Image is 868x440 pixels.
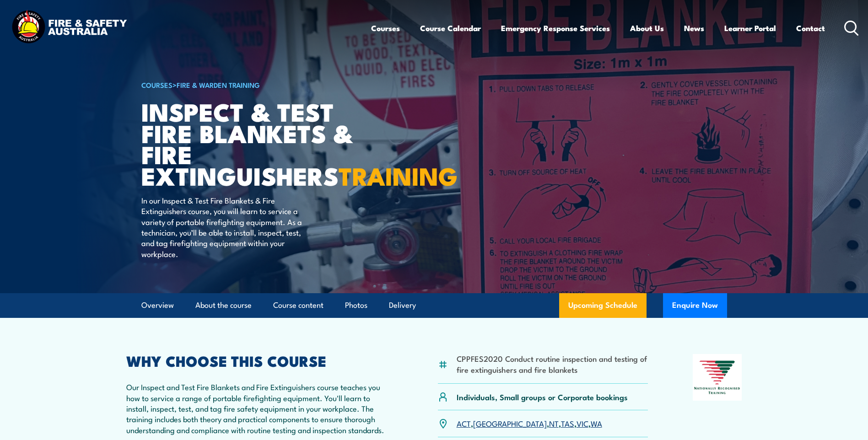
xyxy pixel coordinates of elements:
a: VIC [577,418,588,429]
p: In our Inspect & Test Fire Blankets & Fire Extinguishers course, you will learn to service a vari... [141,195,308,259]
a: COURSES [141,80,173,90]
a: Course content [273,293,323,317]
strong: TRAINING [339,156,458,194]
a: Emergency Response Services [501,16,610,40]
a: ACT [457,418,471,429]
h2: WHY CHOOSE THIS COURSE [126,354,394,367]
h6: > [141,79,367,90]
a: Overview [141,293,174,317]
img: Nationally Recognised Training logo. [693,354,742,401]
a: TAS [561,418,574,429]
a: [GEOGRAPHIC_DATA] [473,418,547,429]
a: WA [591,418,602,429]
a: Photos [345,293,367,317]
a: Learner Portal [724,16,776,40]
p: , , , , , [457,418,602,429]
li: CPPFES2020 Conduct routine inspection and testing of fire extinguishers and fire blankets [457,353,648,375]
a: Contact [796,16,825,40]
p: Individuals, Small groups or Corporate bookings [457,392,628,402]
a: Delivery [389,293,416,317]
h1: Inspect & Test Fire Blankets & Fire Extinguishers [141,101,367,186]
p: Our Inspect and Test Fire Blankets and Fire Extinguishers course teaches you how to service a ran... [126,381,394,435]
a: Upcoming Schedule [559,293,647,318]
a: Fire & Warden Training [177,80,260,90]
button: Enquire Now [663,293,727,318]
a: Courses [371,16,400,40]
a: About Us [630,16,664,40]
a: News [684,16,704,40]
a: About the course [195,293,252,317]
a: Course Calendar [420,16,481,40]
a: NT [549,418,559,429]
